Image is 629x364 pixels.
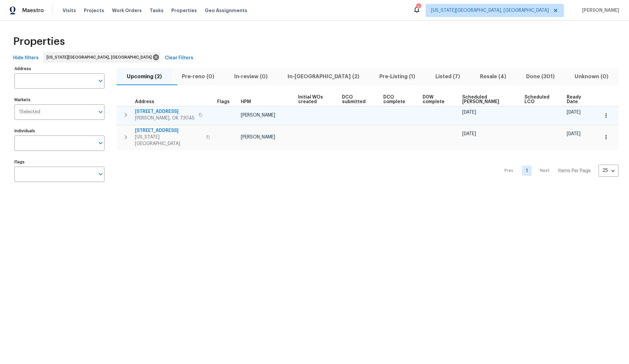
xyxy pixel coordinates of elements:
[462,95,513,104] span: Scheduled [PERSON_NAME]
[217,100,230,104] span: Flags
[63,7,76,14] span: Visits
[524,95,556,104] span: Scheduled LCO
[43,52,160,63] div: [US_STATE][GEOGRAPHIC_DATA], [GEOGRAPHIC_DATA]
[373,72,421,81] span: Pre-Listing (1)
[22,7,44,14] span: Maestro
[567,95,588,104] span: Ready Date
[96,138,105,148] button: Open
[150,8,163,13] span: Tasks
[558,168,591,174] p: Items Per Page
[135,115,195,121] span: [PERSON_NAME], OK 73045
[431,7,549,14] span: [US_STATE][GEOGRAPHIC_DATA], [GEOGRAPHIC_DATA]
[205,7,247,14] span: Geo Assignments
[474,72,512,81] span: Resale (4)
[19,109,40,115] span: 1 Selected
[520,72,561,81] span: Done (301)
[567,132,581,136] span: [DATE]
[241,113,275,118] span: [PERSON_NAME]
[423,95,451,104] span: D0W complete
[14,98,105,102] label: Markets
[135,108,195,115] span: [STREET_ADDRESS]
[429,72,466,81] span: Listed (7)
[135,127,202,134] span: [STREET_ADDRESS]
[580,7,619,14] span: [PERSON_NAME]
[121,72,168,81] span: Upcoming (2)
[416,4,421,10] div: 2
[498,153,619,189] nav: Pagination Navigation
[176,72,220,81] span: Pre-reno (0)
[14,160,105,164] label: Flags
[10,52,41,64] button: Hide filters
[96,107,105,117] button: Open
[14,129,105,133] label: Individuals
[462,110,476,115] span: [DATE]
[462,132,476,136] span: [DATE]
[522,166,532,176] a: Goto page 1
[112,7,142,14] span: Work Orders
[567,110,581,115] span: [DATE]
[13,38,65,45] span: Properties
[13,54,39,62] span: Hide filters
[135,134,202,147] span: [US_STATE][GEOGRAPHIC_DATA]
[569,72,615,81] span: Unknown (0)
[383,95,412,104] span: DCO complete
[228,72,274,81] span: In-review (0)
[96,76,105,85] button: Open
[162,52,196,64] button: Clear Filters
[165,54,193,62] span: Clear Filters
[282,72,366,81] span: In-[GEOGRAPHIC_DATA] (2)
[14,67,105,71] label: Address
[135,100,154,104] span: Address
[241,135,275,139] span: [PERSON_NAME]
[47,54,154,61] span: [US_STATE][GEOGRAPHIC_DATA], [GEOGRAPHIC_DATA]
[298,95,331,104] span: Initial WOs created
[171,7,197,14] span: Properties
[241,100,251,104] span: HPM
[342,95,372,104] span: DCO submitted
[96,170,105,179] button: Open
[84,7,104,14] span: Projects
[599,162,619,179] div: 25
